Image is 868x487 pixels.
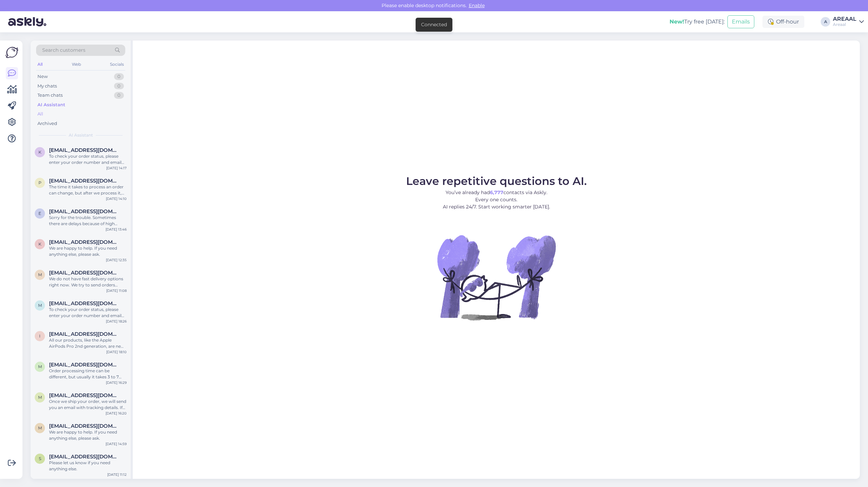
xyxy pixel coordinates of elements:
[833,22,856,27] div: Areaal
[109,60,125,69] div: Socials
[114,83,124,90] div: 0
[37,111,43,117] div: All
[39,333,41,339] span: i
[49,454,120,460] span: sylency@gmail.com
[821,17,830,27] div: A
[406,189,587,210] p: You’ve already had contacts via Askly. Every one counts. AI replies 24/7. Start working smarter [...
[49,429,127,441] div: We are happy to help. If you need anything else, please ask.
[49,147,120,153] span: k4shortie@gmail.com
[38,272,42,277] span: m
[49,184,127,196] div: The time it takes to process an order can change, but after we process it, delivery usually takes...
[49,239,120,245] span: kaur.kristjan.kotsin@gmail.com
[49,337,127,349] div: All our products, like the Apple AirPods Pro 2nd generation, are new and original. We get them fr...
[49,178,120,184] span: pkondrat934@gmail.com
[37,92,63,99] div: Team chats
[38,364,42,369] span: m
[37,101,65,108] div: AI Assistant
[670,18,725,26] div: Try free [DATE]:
[37,120,57,127] div: Archived
[49,460,127,472] div: Please let us know if you need anything else.
[670,18,684,25] b: New!
[49,423,120,429] span: meelis.ristjoe@gmail.com
[42,47,85,54] span: Search customers
[114,92,124,99] div: 0
[38,241,42,247] span: k
[49,300,120,307] span: martingostev@gmail.com
[421,21,447,28] div: Connected
[833,16,864,27] a: AREAALAreaal
[49,245,127,257] div: We are happy to help. If you need anything else, please ask.
[106,349,127,355] div: [DATE] 18:10
[467,2,487,9] span: Enable
[38,180,42,185] span: p
[38,150,42,155] span: k
[833,16,856,22] div: AREAAL
[37,83,57,90] div: My chats
[106,380,127,385] div: [DATE] 16:29
[36,60,44,69] div: All
[49,276,127,288] div: We do not have fast delivery options right now. We try to send orders quickly. If your order is l...
[49,368,127,380] div: Order processing time can be different, but usually it takes 3 to 7 business days from order conf...
[49,362,120,368] span: matitein@gmail.com
[106,227,127,232] div: [DATE] 13:46
[490,189,503,195] b: 6,777
[106,166,127,171] div: [DATE] 14:17
[107,472,127,477] div: [DATE] 11:12
[37,73,48,80] div: New
[762,16,804,28] div: Off-hour
[69,132,93,138] span: AI Assistant
[106,288,127,293] div: [DATE] 11:08
[727,15,754,28] button: Emails
[49,392,120,398] span: migle.bendziute@gmail.com
[106,441,127,446] div: [DATE] 14:59
[106,319,127,324] div: [DATE] 18:26
[49,307,127,319] div: To check your order status, please enter your order number and email here: - [URL][DOMAIN_NAME] -...
[39,456,41,461] span: s
[38,211,41,216] span: e
[114,73,124,80] div: 0
[49,215,127,227] div: Sorry for the trouble. Sometimes there are delays because of high demand or shipping problems. Yo...
[38,425,42,430] span: m
[435,216,558,339] img: No Chat active
[49,398,127,411] div: Once we ship your order, we will send you an email with tracking details. If you haven't received...
[406,174,587,188] span: Leave repetitive questions to AI.
[5,46,18,59] img: Askly Logo
[49,208,120,215] span: estvertex@gmail.com
[106,257,127,263] div: [DATE] 12:35
[38,303,42,308] span: m
[38,395,42,400] span: m
[49,270,120,276] span: mihnenko.mark@gmail.com
[70,60,82,69] div: Web
[106,411,127,416] div: [DATE] 16:20
[49,153,127,166] div: To check your order status, please enter your order number and email here: - [URL][DOMAIN_NAME] -...
[106,196,127,201] div: [DATE] 14:10
[49,331,120,337] span: idkace12@gmail.com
